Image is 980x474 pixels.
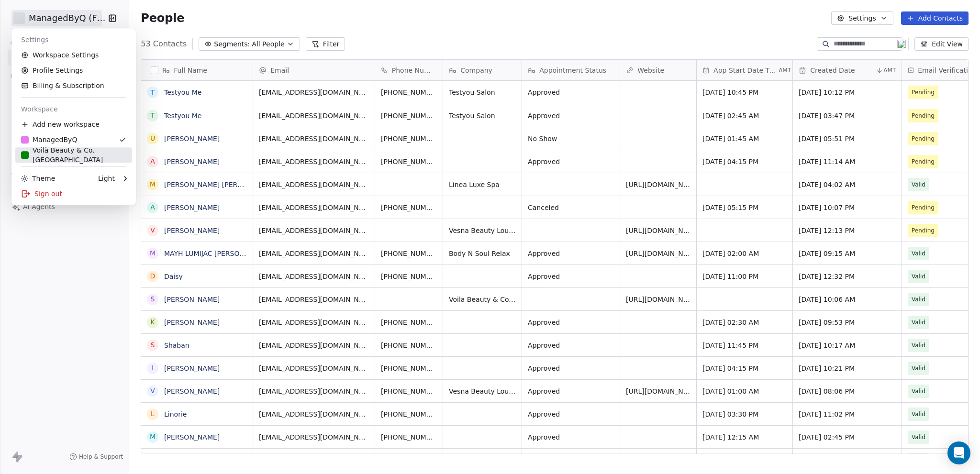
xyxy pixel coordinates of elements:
[15,186,132,201] div: Sign out
[15,63,132,78] a: Profile Settings
[21,135,77,144] div: ManagedByQ
[15,32,132,47] div: Settings
[15,117,132,132] div: Add new workspace
[15,101,132,117] div: Workspace
[15,47,132,63] a: Workspace Settings
[98,174,115,183] div: Light
[15,78,132,93] a: Billing & Subscription
[897,40,906,48] img: 19.png
[21,174,55,183] div: Theme
[21,145,126,165] div: Voilà Beauty & Co. [GEOGRAPHIC_DATA]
